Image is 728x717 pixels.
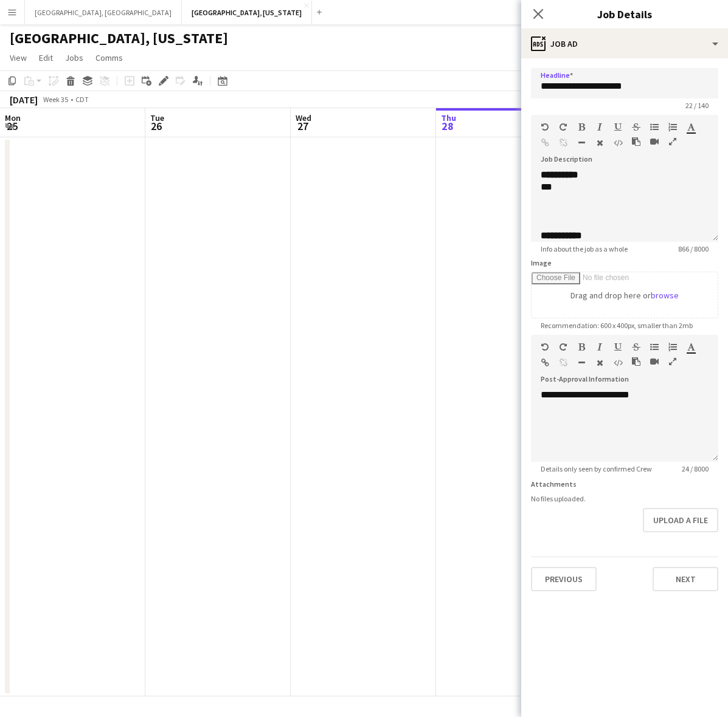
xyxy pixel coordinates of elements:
[521,6,728,22] h3: Job Details
[614,138,622,148] button: HTML Code
[650,137,659,146] button: Insert video
[531,479,577,489] label: Attachments
[668,342,677,352] button: Ordered List
[687,342,695,352] button: Text Color
[668,357,677,366] button: Fullscreen
[595,358,604,368] button: Clear Formatting
[650,122,659,132] button: Unordered List
[39,52,53,63] span: Edit
[614,358,622,368] button: HTML Code
[632,122,640,132] button: Strikethrough
[614,342,622,352] button: Underline
[577,342,586,352] button: Bold
[10,29,228,47] h1: [GEOGRAPHIC_DATA], [US_STATE]
[577,138,586,148] button: Horizontal Line
[182,1,312,24] button: [GEOGRAPHIC_DATA], [US_STATE]
[531,464,662,473] span: Details only seen by confirmed Crew
[676,101,718,110] span: 22 / 140
[294,119,311,133] span: 27
[541,342,549,352] button: Undo
[531,244,637,253] span: Info about the job as a whole
[531,321,702,330] span: Recommendation: 600 x 400px, smaller than 2mb
[296,112,311,123] span: Wed
[595,138,604,148] button: Clear Formatting
[91,50,128,66] a: Comms
[614,122,622,132] button: Underline
[25,1,182,24] button: [GEOGRAPHIC_DATA], [GEOGRAPHIC_DATA]
[40,95,71,104] span: Week 35
[65,52,83,63] span: Jobs
[595,122,604,132] button: Italic
[643,508,718,532] button: Upload a file
[577,122,586,132] button: Bold
[559,342,567,352] button: Redo
[531,567,597,591] button: Previous
[148,119,164,133] span: 26
[10,52,27,63] span: View
[34,50,58,66] a: Edit
[531,494,718,503] div: No files uploaded.
[632,342,640,352] button: Strikethrough
[668,122,677,132] button: Ordered List
[668,137,677,146] button: Fullscreen
[3,119,21,133] span: 25
[559,122,567,132] button: Redo
[632,137,640,146] button: Paste as plain text
[441,112,456,123] span: Thu
[95,52,123,63] span: Comms
[541,122,549,132] button: Undo
[5,50,32,66] a: View
[5,112,21,123] span: Mon
[650,357,659,366] button: Insert video
[595,342,604,352] button: Italic
[668,244,718,253] span: 866 / 8000
[577,358,586,368] button: Horizontal Line
[10,94,38,106] div: [DATE]
[687,122,695,132] button: Text Color
[650,342,659,352] button: Unordered List
[672,464,718,473] span: 24 / 8000
[521,29,728,58] div: Job Ad
[75,95,89,104] div: CDT
[60,50,88,66] a: Jobs
[541,358,549,368] button: Insert Link
[150,112,164,123] span: Tue
[439,119,456,133] span: 28
[653,567,718,591] button: Next
[632,357,640,366] button: Paste as plain text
